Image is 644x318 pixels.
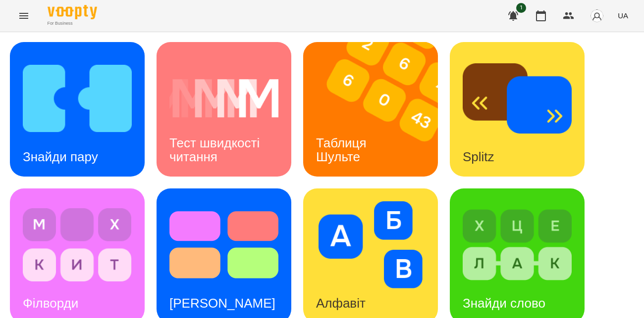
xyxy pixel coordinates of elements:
[316,136,370,164] h3: Таблиця Шульте
[450,42,585,177] a: SplitzSplitz
[463,201,572,288] img: Знайди слово
[169,136,263,164] h3: Тест швидкості читання
[614,6,632,25] button: UA
[303,42,438,177] a: Таблиця ШультеТаблиця Шульте
[316,296,366,311] h3: Алфавіт
[169,55,278,142] img: Тест швидкості читання
[590,9,604,23] img: avatar_s.png
[618,10,628,21] span: UA
[463,149,494,164] h3: Splitz
[316,201,425,288] img: Алфавіт
[463,296,545,311] h3: Знайди слово
[48,5,97,19] img: Voopty Logo
[169,201,278,288] img: Тест Струпа
[303,42,450,177] img: Таблиця Шульте
[463,55,572,142] img: Splitz
[157,42,291,177] a: Тест швидкості читанняТест швидкості читання
[23,296,78,311] h3: Філворди
[23,201,132,288] img: Філворди
[10,42,145,177] a: Знайди паруЗнайди пару
[12,4,36,28] button: Menu
[23,55,132,142] img: Знайди пару
[48,20,97,27] span: For Business
[169,296,275,311] h3: [PERSON_NAME]
[516,3,526,13] span: 1
[23,149,98,164] h3: Знайди пару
